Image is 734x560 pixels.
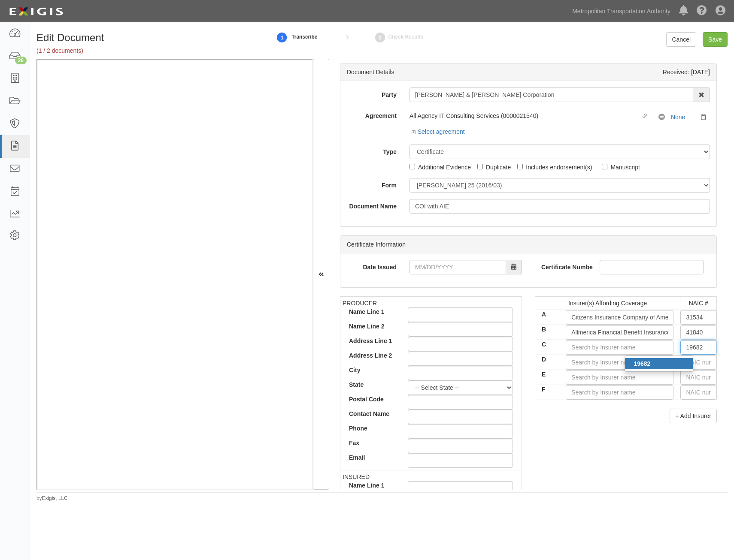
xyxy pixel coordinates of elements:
div: All Agency IT Consulting Services (0000021540) [409,111,641,120]
label: Address Line 2 [343,351,401,360]
label: Contact Name [343,409,401,418]
input: Search by Insurer name [566,370,673,385]
label: C [535,340,559,349]
label: Name Line 2 [343,322,401,331]
td: NAIC # [680,296,717,310]
input: Search by Insurer name [566,340,673,355]
div: Additional Evidence [418,162,471,172]
strong: 19682 [634,360,650,367]
div: 26 [15,57,27,64]
label: Phone [343,424,401,433]
i: Help Center - Complianz [697,6,707,16]
div: Manuscript [610,162,640,172]
a: Select agreement [412,128,465,135]
div: Received: [DATE] [663,68,710,76]
input: Manuscript [602,164,607,169]
div: Document Details [347,68,394,76]
input: NAIC number [680,370,716,385]
input: MM/DD/YYYY [409,260,506,274]
td: PRODUCER [340,296,522,470]
h1: Edit Document [36,32,258,43]
input: Search by Insurer name [566,385,673,400]
input: Search by Insurer name [566,355,673,370]
div: Certificate Information [340,236,716,253]
input: NAIC number [680,340,716,355]
i: No Coverage [658,114,669,120]
a: Metropolitan Transportation Authority [568,3,675,20]
label: E [535,370,559,379]
input: Includes endorsement(s) [517,164,523,169]
input: NAIC number [680,355,716,370]
small: Check Results [388,34,424,40]
label: Postal Code [343,395,401,403]
label: D [535,355,559,364]
label: B [535,325,559,334]
label: Certificate Number [535,260,593,271]
label: A [535,310,559,319]
input: NAIC number [680,325,716,340]
img: logo-5460c22ac91f19d4615b14bd174203de0afe785f0fc80cf4dbbc73dc1793850b.png [6,4,66,19]
a: Check Results [374,28,387,46]
label: Party [340,87,403,99]
label: Document Name [340,199,403,211]
small: by [36,495,68,502]
a: 1 [276,28,288,46]
input: Additional Evidence [409,164,415,169]
label: Date Issued [340,260,403,271]
input: Save [703,32,728,47]
td: Insurer(s) Affording Coverage [535,296,680,310]
label: Address Line 1 [343,337,401,345]
label: Type [340,145,403,156]
input: NAIC number [680,310,716,325]
small: Transcribe [291,34,317,40]
input: Search by Insurer name [566,325,673,340]
label: Form [340,178,403,190]
label: Name Line 1 [343,481,401,490]
a: Cancel [666,32,696,47]
label: Fax [343,439,401,447]
label: State [343,380,401,389]
h5: (1 / 2 documents) [36,48,258,54]
input: NAIC number [680,385,716,400]
input: Duplicate [477,164,483,169]
label: City [343,366,401,374]
div: Duplicate [486,162,511,172]
strong: 1 [276,33,288,43]
input: Search by Insurer name [566,310,673,325]
label: Name Line 1 [343,307,401,316]
button: + Add Insurer [670,409,717,423]
a: None [671,114,685,120]
div: Includes endorsement(s) [526,162,592,172]
label: Agreement [340,108,403,120]
a: Exigis, LLC [42,495,68,501]
label: Email [343,453,401,462]
strong: 2 [374,33,387,43]
i: Linked agreement [643,114,650,118]
label: F [535,385,559,394]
